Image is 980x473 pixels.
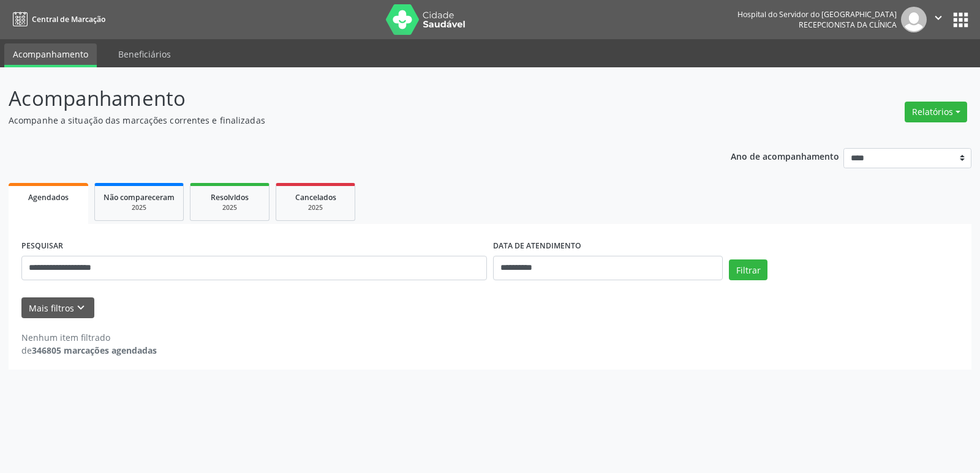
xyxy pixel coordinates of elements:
[799,20,897,30] span: Recepcionista da clínica
[295,192,336,203] span: Cancelados
[927,7,950,32] button: 
[211,192,249,203] span: Resolvidos
[21,331,157,344] div: Nenhum item filtrado
[9,114,682,127] p: Acompanhe a situação das marcações correntes e finalizadas
[9,9,105,29] a: Central de Marcação
[32,345,157,356] strong: 346805 marcações agendadas
[21,237,63,256] label: PESQUISAR
[32,14,105,24] span: Central de Marcação
[285,203,346,212] div: 2025
[4,43,97,67] a: Acompanhamento
[901,7,927,32] img: img
[737,9,897,20] div: Hospital do Servidor do [GEOGRAPHIC_DATA]
[932,11,945,24] i: 
[21,297,94,319] button: Mais filtroskeyboard_arrow_down
[9,83,682,114] p: Acompanhamento
[21,344,157,357] div: de
[199,203,260,212] div: 2025
[74,301,88,315] i: keyboard_arrow_down
[104,192,175,203] span: Não compareceram
[110,43,179,65] a: Beneficiários
[104,203,175,212] div: 2025
[729,259,767,280] button: Filtrar
[950,9,971,31] button: apps
[905,102,967,122] button: Relatórios
[731,148,839,163] p: Ano de acompanhamento
[493,237,581,256] label: DATA DE ATENDIMENTO
[28,192,69,203] span: Agendados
